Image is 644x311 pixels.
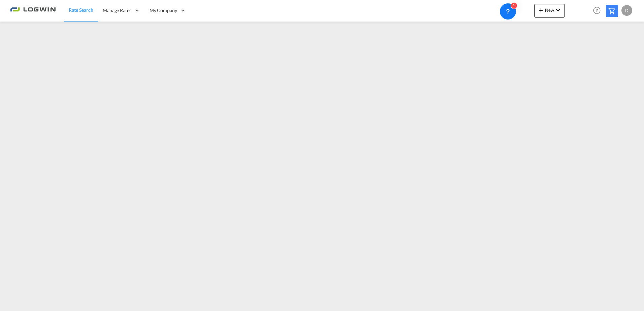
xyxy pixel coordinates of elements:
[150,7,177,14] span: My Company
[103,7,131,14] span: Manage Rates
[537,7,562,13] span: New
[621,5,632,16] div: D
[69,7,93,13] span: Rate Search
[591,5,606,17] div: Help
[10,3,56,18] img: 2761ae10d95411efa20a1f5e0282d2d7.png
[534,4,565,18] button: icon-plus 400-fgNewicon-chevron-down
[537,6,545,14] md-icon: icon-plus 400-fg
[591,5,603,16] span: Help
[554,6,562,14] md-icon: icon-chevron-down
